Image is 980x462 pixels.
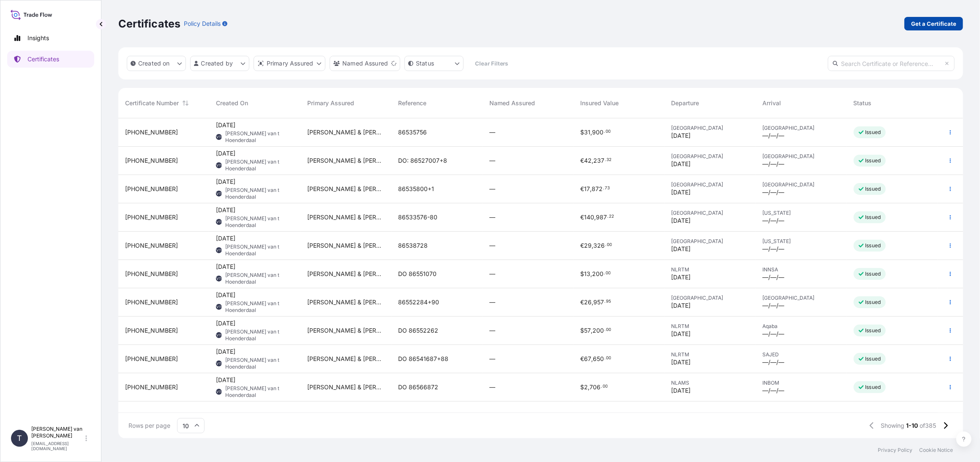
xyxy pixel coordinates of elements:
span: [GEOGRAPHIC_DATA] [762,153,840,160]
p: Issued [865,214,881,221]
span: TVTH [214,303,224,311]
span: [PERSON_NAME] & [PERSON_NAME] Netherlands B.V. [307,270,385,278]
a: Cookie Notice [919,447,953,454]
span: , [590,186,592,192]
span: of 385 [920,421,936,430]
span: TVTH [214,274,224,283]
span: TVTH [214,161,224,169]
span: [DATE] [672,131,691,140]
span: NLRTM [672,323,749,330]
span: [PERSON_NAME] van t Hoenderdaal [225,357,293,370]
span: € [580,356,584,362]
span: NLRTM [672,351,749,358]
p: Status [416,59,434,68]
a: Certificates [7,51,94,68]
span: Arrival [762,99,781,107]
span: DO: 86527007+8 [398,156,447,165]
span: 200 [592,328,604,334]
span: 95 [606,300,611,303]
span: [PHONE_NUMBER] [125,270,178,278]
p: Issued [865,384,881,391]
span: [PHONE_NUMBER] [125,355,178,363]
span: —/—/— [762,245,784,253]
span: [DATE] [216,178,235,186]
span: —/—/— [762,358,784,366]
span: 17 [584,186,590,192]
span: [PERSON_NAME] & [PERSON_NAME] Netherlands B.V. [307,213,385,221]
span: [PERSON_NAME] van t Hoenderdaal [225,385,293,399]
span: [DATE] [672,330,691,338]
span: 67 [584,356,591,362]
span: [PERSON_NAME] & [PERSON_NAME] Netherlands B.V. [307,185,385,193]
span: —/—/— [762,330,784,338]
span: 86552284+90 [398,298,439,306]
span: 26 [584,299,592,305]
span: 326 [593,243,605,249]
span: — [489,270,495,278]
span: [PERSON_NAME] & [PERSON_NAME] Netherlands B.V. [307,156,385,165]
span: INBOM [762,380,840,386]
span: DO 86541687+88 [398,355,448,363]
a: Insights [7,30,94,46]
span: [DATE] [216,291,235,299]
span: [DATE] [216,206,235,214]
span: 86535800+1 [398,185,434,193]
span: . [601,385,602,388]
span: —/—/— [762,188,784,197]
span: 706 [590,384,601,390]
span: TVTH [214,359,224,368]
span: € [580,243,584,249]
span: DO 86551070 [398,270,437,278]
span: [DATE] [216,149,235,158]
span: [PHONE_NUMBER] [125,185,178,193]
p: Created by [201,59,233,68]
span: . [603,187,604,190]
span: . [605,243,606,246]
span: 900 [592,129,603,135]
span: —/—/— [762,386,784,395]
span: [GEOGRAPHIC_DATA] [672,153,749,160]
span: TVTH [214,218,224,226]
span: [DATE] [672,160,691,168]
span: , [592,243,593,249]
button: Clear Filters [468,57,515,70]
span: TVTH [214,246,224,254]
p: Issued [865,186,881,192]
span: [GEOGRAPHIC_DATA] [672,295,749,301]
span: — [489,298,495,306]
span: [PERSON_NAME] & [PERSON_NAME] Netherlands B.V. [307,298,385,306]
span: [US_STATE] [762,210,840,216]
span: [PERSON_NAME] van t Hoenderdaal [225,300,293,314]
button: cargoOwner Filter options [330,56,400,71]
span: — [489,355,495,363]
p: Issued [865,157,881,164]
span: Departure [672,99,699,107]
span: — [489,128,495,137]
span: 86535756 [398,128,427,137]
span: 00 [606,328,611,331]
span: —/—/— [762,216,784,225]
span: € [580,299,584,305]
span: [PERSON_NAME] van t Hoenderdaal [225,328,293,342]
span: [PERSON_NAME] & [PERSON_NAME] Netherlands B.V. [307,326,385,335]
span: $ [580,328,584,334]
p: [EMAIL_ADDRESS][DOMAIN_NAME] [31,441,84,451]
span: . [607,215,609,218]
span: [DATE] [216,319,235,328]
span: . [605,159,606,161]
p: Certificates [27,55,59,63]
span: [DATE] [672,216,691,225]
span: 2 [584,384,588,390]
span: 00 [606,130,611,133]
span: [GEOGRAPHIC_DATA] [672,181,749,188]
span: 00 [603,385,608,388]
span: NLRTM [672,266,749,273]
span: 13 [584,271,590,277]
p: Clear Filters [475,59,508,68]
span: [PERSON_NAME] & [PERSON_NAME] Netherlands B.V. [307,128,385,137]
button: createdOn Filter options [127,56,186,71]
p: Issued [865,355,881,362]
span: , [591,328,592,334]
p: Issued [865,271,881,277]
